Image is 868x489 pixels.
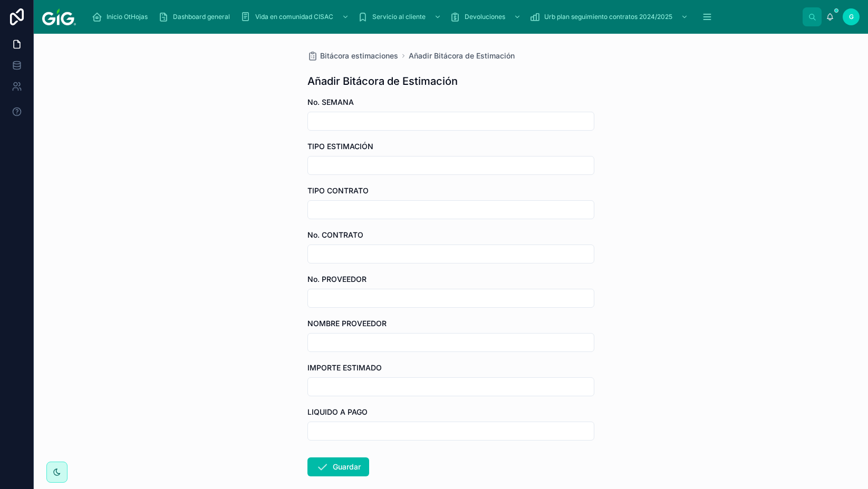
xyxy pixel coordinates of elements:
[409,51,515,61] a: Añadir Bitácora de Estimación
[307,407,368,416] span: LIQUIDO A PAGO
[307,74,458,89] h1: Añadir Bitácora de Estimación
[307,186,369,195] span: TIPO CONTRATO
[307,363,382,372] span: IMPORTE ESTIMADO
[320,51,398,61] span: Bitácora estimaciones
[307,230,363,239] span: No. CONTRATO
[107,13,148,21] span: Inicio OtHojas
[307,51,398,61] a: Bitácora estimaciones
[447,7,526,26] a: Devoluciones
[307,275,367,283] span: No. PROVEEDOR
[255,13,333,21] span: Vida en comunidad CISAC
[307,457,369,476] button: Guardar
[526,7,693,26] a: Urb plan seguimiento contratos 2024/2025
[237,7,354,26] a: Vida en comunidad CISAC
[173,13,230,21] span: Dashboard general
[544,13,672,21] span: Urb plan seguimiento contratos 2024/2025
[42,8,76,25] img: App logo
[307,142,373,151] span: TIPO ESTIMACIÓN
[89,7,155,26] a: Inicio OtHojas
[307,97,354,106] span: No. SEMANA
[849,13,854,21] span: G
[354,7,447,26] a: Servicio al cliente
[465,13,505,21] span: Devoluciones
[155,7,237,26] a: Dashboard general
[84,5,803,28] div: scrollable content
[372,13,426,21] span: Servicio al cliente
[307,319,387,328] span: NOMBRE PROVEEDOR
